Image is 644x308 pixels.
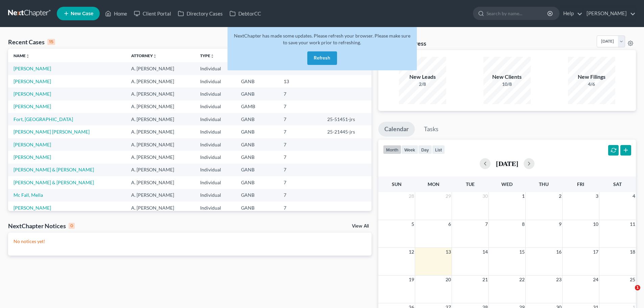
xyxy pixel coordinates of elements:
td: A. [PERSON_NAME] [126,176,195,189]
span: Thu [539,181,549,187]
td: Individual [195,164,236,176]
td: A. [PERSON_NAME] [126,151,195,163]
td: A. [PERSON_NAME] [126,125,195,138]
span: 5 [411,220,415,228]
td: A. [PERSON_NAME] [126,113,195,125]
a: [PERSON_NAME] [14,142,51,147]
td: 7 [278,113,322,125]
a: [PERSON_NAME] [583,7,636,20]
a: Tasks [418,122,445,137]
a: [PERSON_NAME] [PERSON_NAME] [14,129,90,135]
td: 7 [278,164,322,176]
a: [PERSON_NAME] & [PERSON_NAME] [14,167,94,172]
a: Attorneyunfold_more [131,53,157,58]
div: New Leads [399,73,446,81]
span: 23 [555,276,562,284]
span: Mon [428,181,439,187]
span: 14 [482,248,488,256]
button: month [383,145,401,154]
td: GANB [236,176,278,189]
a: [PERSON_NAME] [14,78,51,84]
td: 13 [278,75,322,88]
div: Recent Cases [8,38,55,46]
span: 24 [592,276,599,284]
a: DebtorCC [226,7,264,20]
td: A. [PERSON_NAME] [126,164,195,176]
td: A. [PERSON_NAME] [126,75,195,88]
span: Wed [501,181,512,187]
a: [PERSON_NAME] [14,154,51,160]
span: 12 [408,248,415,256]
div: 0 [69,223,75,229]
td: A. [PERSON_NAME] [126,62,195,75]
td: 25-21445-jrs [322,125,372,138]
a: Typeunfold_more [200,53,214,58]
span: 29 [445,192,452,200]
span: 22 [519,276,525,284]
a: View All [352,224,369,229]
td: A. [PERSON_NAME] [126,189,195,202]
p: No notices yet! [14,238,366,245]
td: 7 [278,125,322,138]
td: Individual [195,88,236,100]
div: NextChapter Notices [8,222,75,230]
a: Mc Fall, Mella [14,192,43,198]
td: GANB [236,202,278,214]
td: A. [PERSON_NAME] [126,138,195,151]
td: 7 [278,202,322,214]
td: GANB [236,189,278,202]
td: GANB [236,164,278,176]
td: GANB [236,113,278,125]
td: 7 [278,100,322,113]
span: 1 [635,285,640,290]
span: 11 [629,220,636,228]
span: 16 [555,248,562,256]
td: 7 [278,88,322,100]
td: GANB [236,151,278,163]
td: GANB [236,125,278,138]
td: 7 [278,151,322,163]
i: unfold_more [153,54,157,58]
td: 7 [278,176,322,189]
span: 30 [482,192,488,200]
a: [PERSON_NAME] [14,205,51,211]
span: 10 [592,220,599,228]
button: list [432,145,445,154]
span: 28 [408,192,415,200]
div: 2/8 [399,81,446,88]
span: Sat [613,181,622,187]
span: 3 [595,192,599,200]
td: Individual [195,138,236,151]
div: 4/6 [568,81,615,88]
a: [PERSON_NAME] [14,91,51,97]
span: 25 [629,276,636,284]
span: 8 [521,220,525,228]
span: 20 [445,276,452,284]
a: Home [102,7,130,20]
button: Refresh [307,51,337,65]
span: New Case [71,11,93,16]
td: Individual [195,113,236,125]
span: 17 [592,248,599,256]
a: Directory Cases [174,7,226,20]
td: 25-51451-jrs [322,113,372,125]
span: 7 [484,220,488,228]
td: A. [PERSON_NAME] [126,100,195,113]
td: A. [PERSON_NAME] [126,88,195,100]
td: Individual [195,75,236,88]
a: Calendar [378,122,415,137]
td: GANB [236,138,278,151]
span: 21 [482,276,488,284]
i: unfold_more [26,54,30,58]
td: 7 [278,138,322,151]
td: Individual [195,176,236,189]
span: NextChapter has made some updates. Please refresh your browser. Please make sure to save your wor... [234,33,410,45]
div: New Filings [568,73,615,81]
span: 6 [448,220,452,228]
td: 7 [278,189,322,202]
i: unfold_more [210,54,214,58]
span: 13 [445,248,452,256]
span: 19 [408,276,415,284]
button: week [401,145,418,154]
span: 15 [519,248,525,256]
